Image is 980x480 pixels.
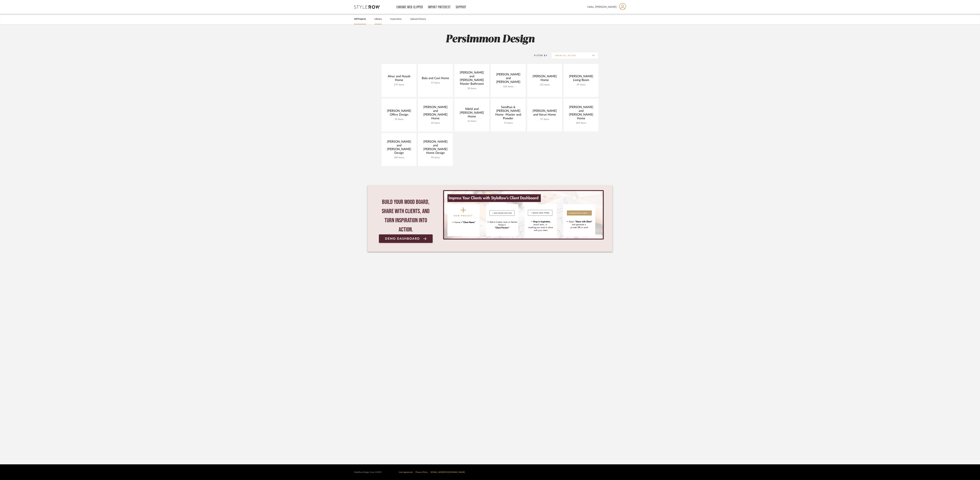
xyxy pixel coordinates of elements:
[494,73,523,85] div: [PERSON_NAME] and [PERSON_NAME]
[494,85,523,88] div: 105 items
[390,17,402,21] a: Inspiration
[421,156,450,159] div: 90 items
[530,109,559,118] div: [PERSON_NAME] and Varun Home
[457,120,486,123] div: 12 items
[415,471,428,473] a: Privacy Policy
[379,198,433,234] div: Build your mood board, share with clients, and turn inspiration into action.
[399,471,413,473] a: User Agreement
[494,105,523,122] div: Sandhya & [PERSON_NAME] Home -Master and Powder
[385,237,420,240] span: Demo Dashboard
[430,471,465,473] a: [EMAIL_ADDRESS][DOMAIN_NAME]
[457,87,486,90] div: 38 items
[367,33,612,46] h2: Persimmon Design
[396,6,423,9] a: Chrome Web Clipper
[494,122,523,125] div: 74 items
[457,71,486,87] div: [PERSON_NAME] and [PERSON_NAME] Master Bathroom
[457,107,486,120] div: Nikhil and [PERSON_NAME] Home
[421,122,450,125] div: 49 items
[566,75,596,83] div: [PERSON_NAME] Living Room
[566,83,596,86] div: 39 items
[587,5,617,9] span: Hello, [PERSON_NAME]
[530,83,559,86] div: 122 items
[384,118,414,121] div: 59 items
[374,17,382,21] a: Library
[384,83,414,86] div: 279 items
[421,82,450,84] div: 47 items
[444,191,603,239] img: StyleRow_Client_Dashboard_Banner__1_.png
[566,105,596,122] div: [PERSON_NAME] and [PERSON_NAME] Home
[421,140,450,156] div: [PERSON_NAME] and [PERSON_NAME] Home Design
[354,17,366,21] a: All Projects
[354,471,382,474] div: StyleRow Design Corp. ©2025
[384,109,414,118] div: [PERSON_NAME] Office Design
[421,76,450,82] div: Bala and Cavi Home
[530,54,548,57] div: Filter By
[566,122,596,125] div: 209 items
[428,6,451,9] a: Import Pinterest
[530,118,559,121] div: 37 items
[384,75,414,83] div: Alnur and Nayab Home
[410,17,426,21] a: Upload History
[384,156,414,159] div: 180 items
[421,105,450,122] div: [PERSON_NAME] and [PERSON_NAME] Home
[443,190,604,239] div: 0
[379,234,433,243] a: Demo Dashboard
[384,140,414,156] div: [PERSON_NAME] and [PERSON_NAME] Design
[530,75,559,83] div: [PERSON_NAME] Home
[456,6,466,9] a: Support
